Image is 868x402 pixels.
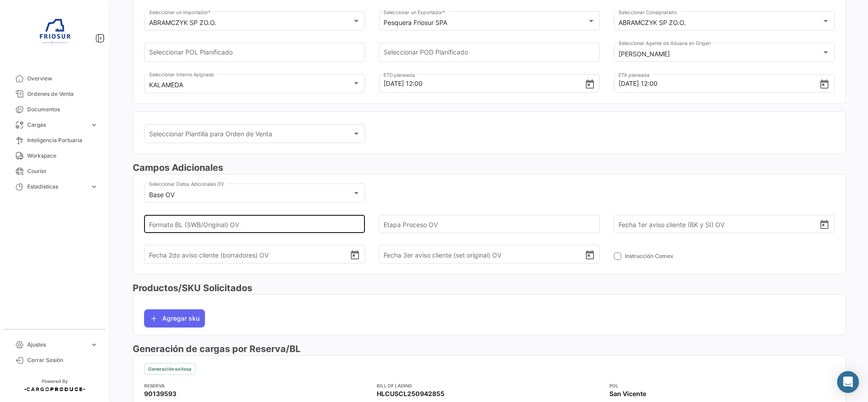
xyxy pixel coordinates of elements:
[90,183,98,191] span: expand_more
[149,132,352,139] span: Seleccionar Plantilla para Orden de Venta
[377,382,602,389] app-card-info-title: Bill of Lading
[837,371,859,393] div: Abrir Intercom Messenger
[7,148,102,164] a: Workspace
[7,102,102,117] a: Documentos
[27,74,98,83] span: Overview
[819,79,830,89] button: Open calendar
[90,121,98,129] span: expand_more
[584,249,595,259] button: Open calendar
[144,309,205,328] button: Agregar sku
[27,341,86,349] span: Ajustes
[349,249,360,259] button: Open calendar
[819,219,830,229] button: Open calendar
[133,161,846,174] h3: Campos Adicionales
[27,90,98,98] span: Ordenes de Venta
[148,365,191,372] span: Generación exitosa
[27,105,98,114] span: Documentos
[149,19,216,26] mat-select-trigger: ABRAMCZYK SP ZO.O.
[27,183,86,191] span: Estadísticas
[133,342,846,355] h3: Generación de cargas por Reserva/BL
[609,382,835,389] app-card-info-title: POL
[619,19,686,26] mat-select-trigger: ABRAMCZYK SP ZO.O.
[584,79,595,89] button: Open calendar
[27,356,98,364] span: Cerrar Sesión
[384,68,584,99] input: Seleccionar una fecha
[27,136,98,144] span: Inteligencia Portuaria
[7,86,102,102] a: Ordenes de Venta
[7,133,102,148] a: Inteligencia Portuaria
[27,167,98,175] span: Courier
[7,71,102,86] a: Overview
[625,252,673,260] span: Instrucción Comex
[149,191,175,199] mat-select-trigger: Base OV
[609,389,646,398] span: San Vicente
[619,68,819,99] input: Seleccionar una fecha
[619,50,670,58] mat-select-trigger: [PERSON_NAME]
[90,341,98,349] span: expand_more
[27,152,98,160] span: Workspace
[27,121,86,129] span: Cargas
[7,164,102,179] a: Courier
[384,19,447,26] mat-select-trigger: Pesquera Friosur SPA
[144,389,176,398] span: 90139593
[32,11,77,56] img: 6ea6c92c-e42a-4aa8-800a-31a9cab4b7b0.jpg
[377,389,444,398] span: HLCUSCL250942855
[144,382,369,389] app-card-info-title: Reserva
[133,282,846,294] h3: Productos/SKU Solicitados
[149,81,183,89] mat-select-trigger: KALAMEDA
